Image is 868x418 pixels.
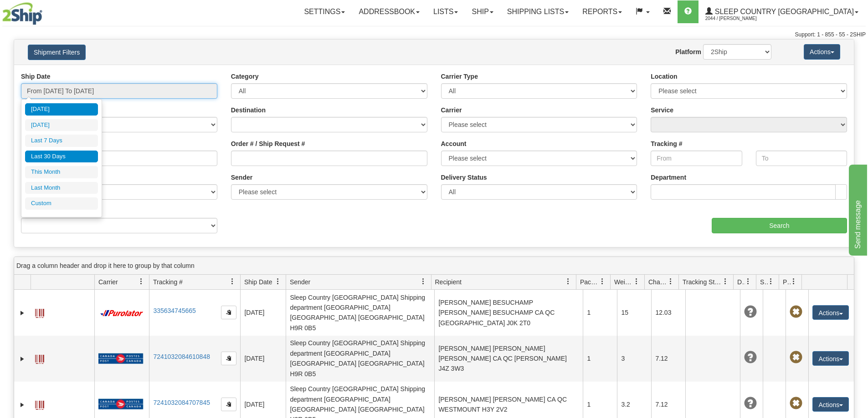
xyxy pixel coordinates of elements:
[426,0,465,23] a: Lists
[434,336,583,382] td: [PERSON_NAME] [PERSON_NAME] [PERSON_NAME] CA QC [PERSON_NAME] J4Z 3W3
[25,135,98,147] li: Last 7 Days
[352,0,426,23] a: Addressbook
[98,353,143,364] img: 20 - Canada Post
[617,336,651,382] td: 3
[683,277,722,287] span: Tracking Status
[651,173,686,182] label: Department
[580,277,599,287] span: Packages
[648,277,668,287] span: Charge
[435,277,462,287] span: Recipient
[790,351,802,364] span: Pickup Not Assigned
[617,290,651,336] td: 15
[560,274,576,289] a: Recipient filter column settings
[14,257,854,275] div: grid grouping header
[153,353,210,360] a: 7241032084610848
[583,336,617,382] td: 1
[744,306,757,318] span: Unknown
[221,352,236,365] button: Copy to clipboard
[231,139,305,148] label: Order # / Ship Request #
[812,305,849,320] button: Actions
[21,72,51,81] label: Ship Date
[25,119,98,131] li: [DATE]
[595,274,610,289] a: Packages filter column settings
[744,351,757,364] span: Unknown
[221,306,236,319] button: Copy to clipboard
[434,290,583,336] td: [PERSON_NAME] BESUCHAMP [PERSON_NAME] BESUCHAMP CA QC [GEOGRAPHIC_DATA] J0K 2T0
[441,106,462,115] label: Carrier
[231,106,266,115] label: Destination
[240,290,286,336] td: [DATE]
[25,103,98,116] li: [DATE]
[25,166,98,178] li: This Month
[290,277,310,287] span: Sender
[416,274,431,289] a: Sender filter column settings
[718,274,733,289] a: Tracking Status filter column settings
[2,2,42,25] img: logo2044.jpg
[98,277,118,287] span: Carrier
[35,305,44,319] a: Label
[98,310,145,317] img: 11 - Purolator
[651,290,685,336] td: 12.03
[575,0,629,23] a: Reports
[651,151,742,166] input: From
[28,45,86,60] button: Shipment Filters
[270,274,286,289] a: Ship Date filter column settings
[153,307,195,314] a: 335634745665
[297,0,352,23] a: Settings
[737,277,745,287] span: Delivery Status
[25,182,98,194] li: Last Month
[35,351,44,365] a: Label
[651,139,682,148] label: Tracking #
[663,274,678,289] a: Charge filter column settings
[18,354,27,363] a: Expand
[629,274,644,289] a: Weight filter column settings
[740,274,756,289] a: Delivery Status filter column settings
[760,277,768,287] span: Shipment Issues
[18,400,27,409] a: Expand
[286,336,434,382] td: Sleep Country [GEOGRAPHIC_DATA] Shipping department [GEOGRAPHIC_DATA] [GEOGRAPHIC_DATA] [GEOGRAPH...
[790,397,802,410] span: Pickup Not Assigned
[231,72,259,81] label: Category
[153,399,210,406] a: 7241032084707845
[25,151,98,163] li: Last 30 Days
[812,397,849,412] button: Actions
[812,351,849,366] button: Actions
[286,290,434,336] td: Sleep Country [GEOGRAPHIC_DATA] Shipping department [GEOGRAPHIC_DATA] [GEOGRAPHIC_DATA] [GEOGRAPH...
[98,398,143,410] img: 20 - Canada Post
[790,306,802,318] span: Pickup Not Assigned
[225,274,240,289] a: Tracking # filter column settings
[744,397,757,410] span: Unknown
[651,106,673,115] label: Service
[614,277,633,287] span: Weight
[134,274,149,289] a: Carrier filter column settings
[804,44,840,60] button: Actions
[756,151,847,166] input: To
[240,336,286,382] td: [DATE]
[651,336,685,382] td: 7.12
[713,8,854,15] span: Sleep Country [GEOGRAPHIC_DATA]
[441,139,467,148] label: Account
[783,277,791,287] span: Pickup Status
[441,173,487,182] label: Delivery Status
[221,398,236,411] button: Copy to clipboard
[18,308,27,317] a: Expand
[699,0,865,23] a: Sleep Country [GEOGRAPHIC_DATA] 2044 / [PERSON_NAME]
[7,5,84,16] div: Send message
[153,277,183,287] span: Tracking #
[441,72,478,81] label: Carrier Type
[763,274,779,289] a: Shipment Issues filter column settings
[35,397,44,411] a: Label
[231,173,252,182] label: Sender
[705,14,774,23] span: 2044 / [PERSON_NAME]
[244,277,272,287] span: Ship Date
[651,72,677,81] label: Location
[2,31,866,39] div: Support: 1 - 855 - 55 - 2SHIP
[500,0,575,23] a: Shipping lists
[583,290,617,336] td: 1
[847,162,867,255] iframe: chat widget
[675,47,701,56] label: Platform
[786,274,801,289] a: Pickup Status filter column settings
[25,197,98,210] li: Custom
[465,0,500,23] a: Ship
[712,218,847,233] input: Search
